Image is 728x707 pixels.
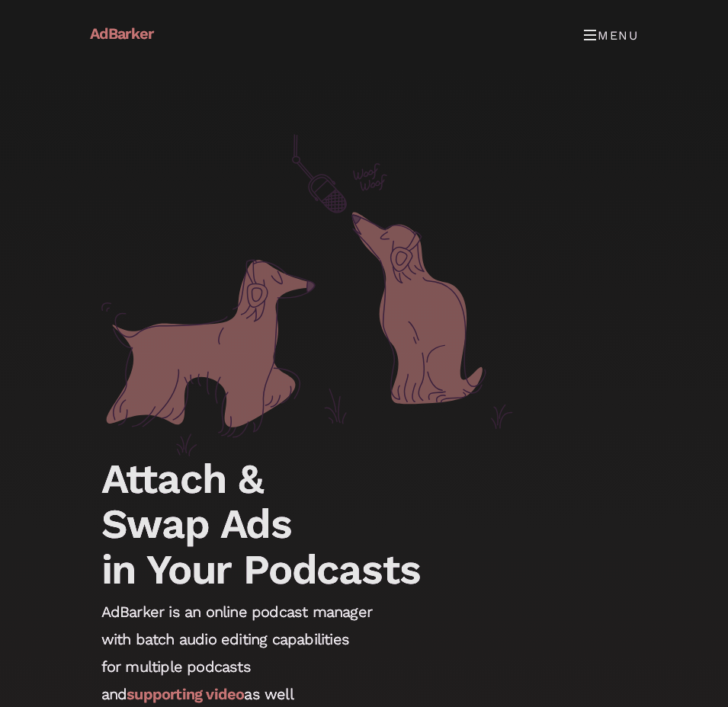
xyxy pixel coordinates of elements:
img: cover.svg [101,134,513,456]
button: Toggle navigation [575,18,638,49]
a: AdBarker [90,16,154,51]
h1: Attach & Swap Ads in Your Podcasts [101,456,421,592]
a: supporting video [127,685,244,703]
